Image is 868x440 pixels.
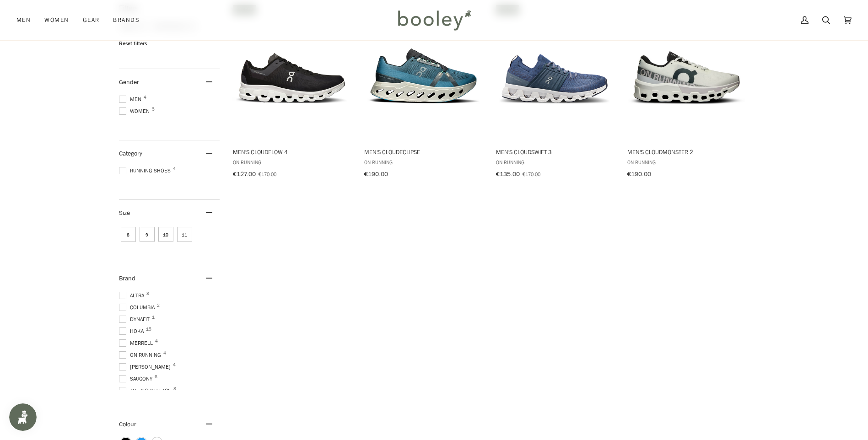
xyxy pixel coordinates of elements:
span: Men's Cloudeclipse [364,148,483,156]
span: 6 [155,375,157,379]
span: On Running [627,158,746,166]
span: 8 [146,291,149,296]
span: On Running [119,351,164,359]
span: Size: 10 [158,227,173,242]
iframe: Button to open loyalty program pop-up [9,403,37,431]
span: On Running [233,158,351,166]
span: Columbia [119,303,157,311]
span: DYNAFIT [119,315,152,323]
span: Women [44,16,69,25]
li: Reset filters [119,40,220,48]
span: On Running [496,158,615,166]
span: Reset filters [119,40,147,48]
span: €170.00 [523,170,540,178]
span: Men [119,95,144,103]
span: Men [16,16,31,25]
span: Size: 11 [177,227,192,242]
span: 1 [152,315,155,320]
span: Merrell [119,339,156,347]
span: €190.00 [364,170,388,178]
a: Men's Cloudswift 3 [495,4,616,181]
span: Gender [119,78,139,86]
span: [PERSON_NAME] [119,363,173,371]
span: Category [119,149,142,158]
span: Brand [119,274,135,283]
span: €135.00 [496,170,520,178]
a: Men's Cloudflow 4 [232,4,353,181]
span: Saucony [119,375,155,383]
span: Altra [119,291,147,300]
span: Gear [83,16,100,25]
span: 4 [173,363,176,367]
span: Brands [113,16,140,25]
span: 4 [163,351,166,355]
img: Booley [394,7,474,33]
span: Hoka [119,327,146,335]
img: On Men's Cloudflow 4 Black / White - Booley Galway [232,11,353,133]
img: On Men's Cloudswift 3 Denim / Midnight - Booley Galway [495,11,616,133]
span: €127.00 [233,170,256,178]
span: On Running [364,158,483,166]
span: Men's Cloudswift 3 [496,148,615,156]
span: 4 [173,166,176,171]
a: Men's Cloudmonster 2 [626,4,747,181]
span: 15 [146,327,151,332]
span: Size: 9 [140,227,155,242]
span: Men's Cloudflow 4 [233,148,351,156]
span: 4 [155,339,158,343]
img: On Running Men's Cloudmonster 2 White / Frost - Booley Galway [626,11,747,133]
a: Men's Cloudeclipse [363,4,484,181]
span: Colour [119,420,143,429]
span: The North Face [119,386,174,395]
span: Size [119,209,130,217]
span: Men's Cloudmonster 2 [627,148,746,156]
span: 3 [173,386,176,391]
span: Running Shoes [119,166,173,175]
span: Size: 8 [121,227,136,242]
span: 2 [157,303,160,308]
span: €170.00 [259,170,276,178]
span: 4 [144,95,146,100]
span: €190.00 [627,170,651,178]
img: On Running Men's Cloudeclipse Niagara / Ivory - Booley Galway [363,11,484,133]
span: 5 [152,107,155,112]
span: Women [119,107,152,115]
